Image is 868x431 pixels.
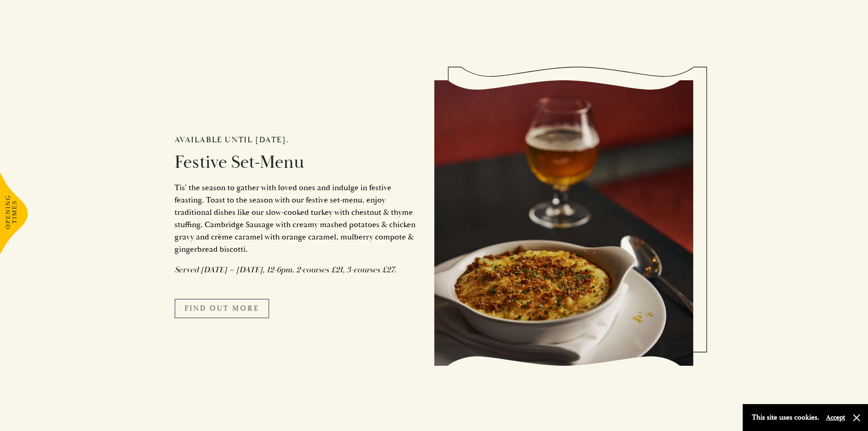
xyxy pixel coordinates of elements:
p: This site uses cookies. [752,411,819,424]
p: Tis’ the season to gather with loved ones and indulge in festive feasting. Toast to the season wi... [175,182,421,255]
button: Accept [826,413,845,422]
h2: Available until [DATE]. [175,135,421,145]
em: Served [DATE] – [DATE], 12-6pm. 2-courses £21, 3-courses £27. [175,265,396,275]
button: Close and accept [852,413,861,422]
h2: Festive Set-Menu [175,151,421,173]
a: FIND OUT MORE [175,299,269,318]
